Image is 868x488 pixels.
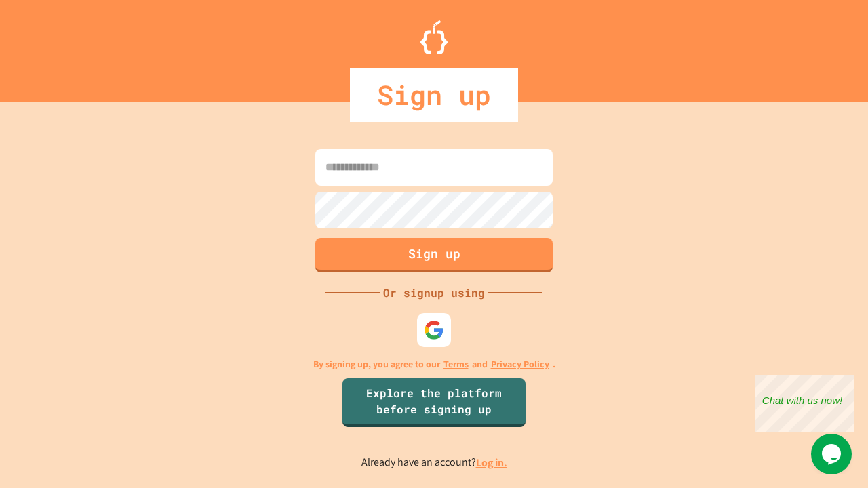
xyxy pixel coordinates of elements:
[350,68,518,122] div: Sign up
[443,357,469,371] a: Terms
[424,320,444,340] img: google-icon.svg
[315,238,553,272] button: Sign up
[811,434,854,474] iframe: chat widget
[342,378,526,427] a: Explore the platform before signing up
[491,357,549,371] a: Privacy Policy
[420,20,448,54] img: Logo.svg
[313,357,555,371] p: By signing up, you agree to our and .
[755,375,854,432] iframe: chat widget
[380,285,488,301] div: Or signup using
[476,455,507,470] a: Log in.
[361,454,507,471] p: Already have an account?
